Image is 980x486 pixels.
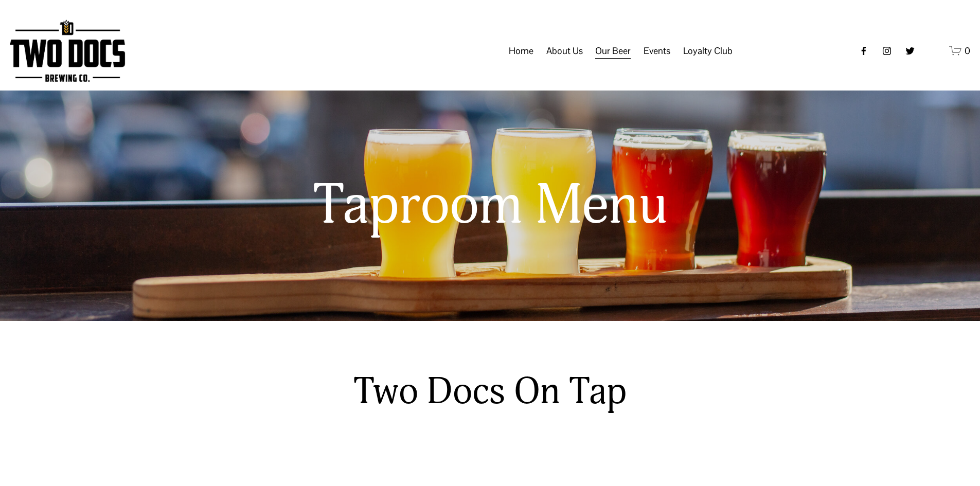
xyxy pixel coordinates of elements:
[10,20,125,82] img: Two Docs Brewing Co.
[683,41,733,61] a: folder dropdown
[595,42,631,60] span: Our Beer
[546,42,583,60] span: About Us
[859,46,869,56] a: Facebook
[949,44,970,57] a: 0 items in cart
[965,45,970,57] span: 0
[546,41,583,61] a: folder dropdown
[644,42,670,60] span: Events
[509,41,533,61] a: Home
[220,175,760,237] h1: Taproom Menu
[882,46,892,56] a: instagram-unauth
[683,42,733,60] span: Loyalty Club
[595,41,631,61] a: folder dropdown
[905,46,915,56] a: twitter-unauth
[314,369,666,415] h2: Two Docs On Tap
[644,41,670,61] a: folder dropdown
